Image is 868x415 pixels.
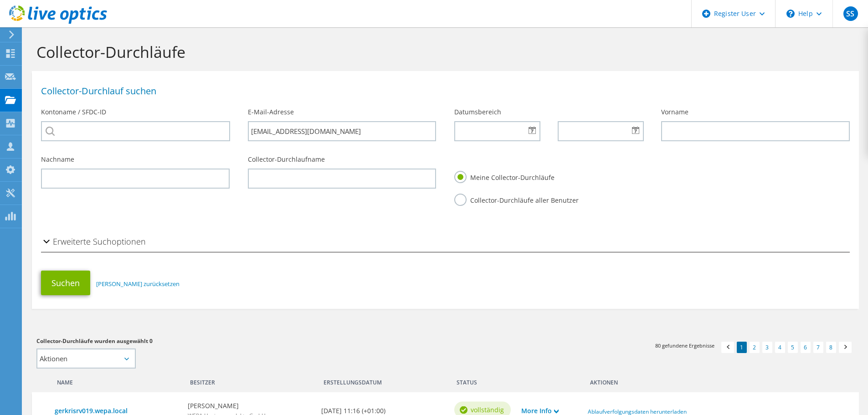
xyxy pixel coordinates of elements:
a: 3 [762,342,772,353]
a: 2 [750,342,760,353]
span: SS [843,6,858,21]
a: 6 [801,342,811,353]
span: vollständig [471,405,504,415]
label: Collector-Durchläufe aller Benutzer [454,194,579,205]
label: Vorname [661,108,688,117]
a: [PERSON_NAME] zurücksetzen [96,280,180,288]
svg: \n [786,10,795,18]
label: Datumsbereich [454,108,501,117]
a: 5 [788,342,798,353]
a: 4 [775,342,785,353]
div: Erstellungsdatum [317,373,450,388]
h2: Erweiterte Suchoptionen [41,232,146,251]
button: Suchen [41,271,90,295]
h1: Collector-Durchlauf suchen [41,87,845,96]
label: Meine Collector-Durchläufe [454,171,555,182]
a: 1 [737,342,747,353]
label: Kontoname / SFDC-ID [41,108,106,117]
label: Collector-Durchlaufname [248,155,325,164]
div: Aktionen [583,373,850,388]
h1: Collector-Durchläufe [36,42,850,61]
a: 7 [813,342,823,353]
a: 8 [826,342,836,353]
div: Status [450,373,516,388]
b: [PERSON_NAME] [188,401,266,411]
div: Name [50,373,183,388]
label: Nachname [41,155,74,164]
div: Besitzer [183,373,316,388]
h3: Collector-Durchläufe wurden ausgewählt 0 [36,336,436,346]
span: 80 gefundene Ergebnisse [655,342,714,349]
label: E-Mail-Adresse [248,108,294,117]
